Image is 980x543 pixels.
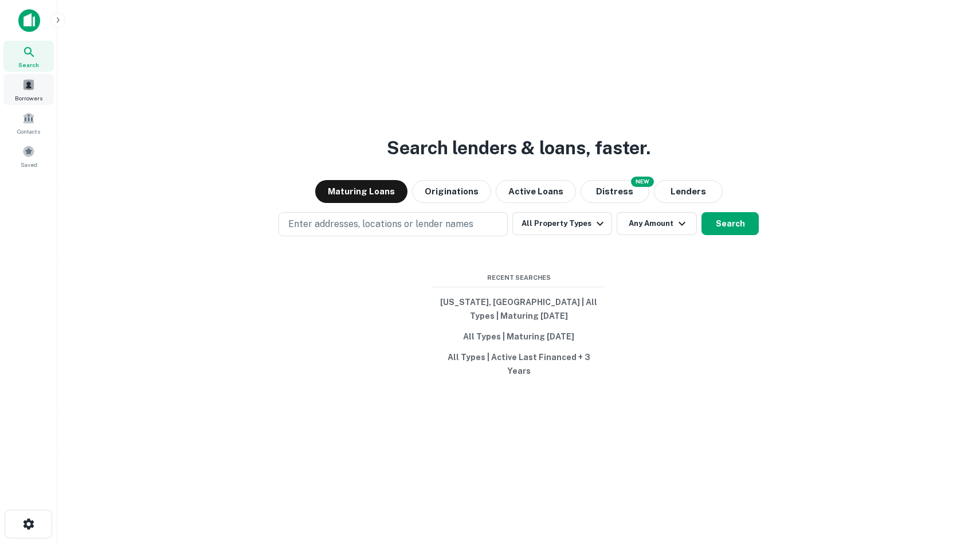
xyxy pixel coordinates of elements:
div: NEW [631,177,654,187]
button: All Types | Maturing [DATE] [433,326,605,347]
button: Active Loans [496,180,576,203]
button: Originations [412,180,491,203]
iframe: Chat Widget [923,451,980,506]
img: capitalize-icon.png [18,9,40,32]
button: Maturing Loans [315,180,407,203]
span: Recent Searches [433,273,605,283]
a: Search [3,41,54,72]
button: All Types | Active Last Financed + 3 Years [433,347,605,381]
p: Enter addresses, locations or lender names [288,217,473,231]
a: Saved [3,140,54,171]
span: Saved [21,160,37,169]
a: Borrowers [3,74,54,105]
span: Contacts [17,127,40,136]
h3: Search lenders & loans, faster. [387,134,650,162]
button: All Property Types [512,212,612,235]
span: Search [18,60,39,69]
button: Search distressed loans with lien and other non-mortgage details. [581,180,649,203]
button: Enter addresses, locations or lender names [279,212,508,236]
a: Contacts [3,107,54,138]
button: Lenders [654,180,723,203]
button: Any Amount [617,212,697,235]
span: Borrowers [15,93,42,103]
button: [US_STATE], [GEOGRAPHIC_DATA] | All Types | Maturing [DATE] [433,292,605,326]
button: Search [701,212,759,235]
